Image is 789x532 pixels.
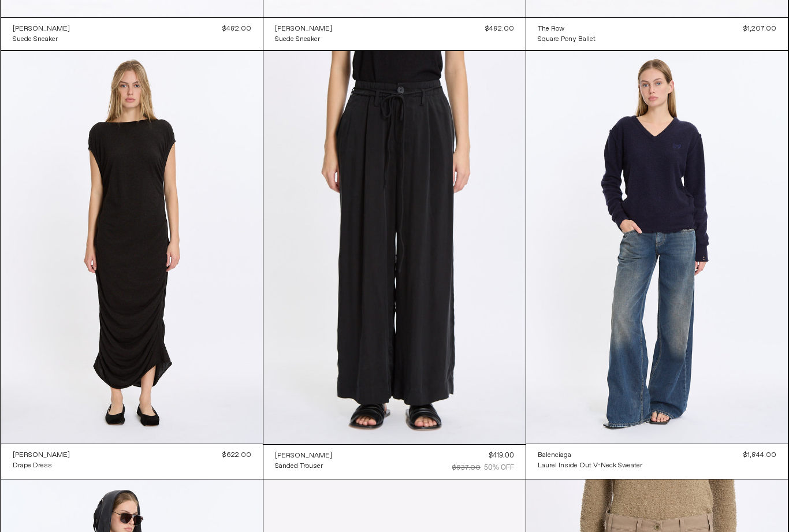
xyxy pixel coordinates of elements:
div: [PERSON_NAME] [13,451,70,460]
a: Laurel Inside Out V-Neck Sweater [538,460,642,471]
div: $482.00 [485,24,514,34]
div: Suede Sneaker [275,35,320,44]
div: Sanded Trouser [275,462,323,471]
a: Suede Sneaker [13,34,70,44]
a: Sanded Trouser [275,461,332,471]
div: 50% OFF [484,463,514,473]
a: Suede Sneaker [275,34,332,44]
div: $622.00 [222,450,251,460]
div: Drape Dress [13,461,52,471]
div: The Row [538,24,564,34]
div: $1,207.00 [743,24,776,34]
div: $1,844.00 [743,450,776,460]
a: The Row [538,24,596,34]
img: Lauren Manoogian Drape Dress [1,51,263,444]
div: $419.00 [489,451,514,461]
img: Lauren Manoogian Sanded Trouser [263,51,526,444]
a: [PERSON_NAME] [275,24,332,34]
a: Balenciaga [538,450,642,460]
div: Balenciaga [538,451,571,460]
div: [PERSON_NAME] [275,24,332,34]
a: Square Pony Ballet [538,34,596,44]
div: $837.00 [452,463,481,473]
a: [PERSON_NAME] [275,451,332,461]
div: Suede Sneaker [13,35,58,44]
div: [PERSON_NAME] [13,24,70,34]
a: [PERSON_NAME] [13,450,70,460]
a: [PERSON_NAME] [13,24,70,34]
a: Drape Dress [13,460,70,471]
div: $482.00 [222,24,251,34]
div: Laurel Inside Out V-Neck Sweater [538,461,642,471]
img: Balenciaga Laurel Inside Out V-Neck Sweater [526,51,788,444]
